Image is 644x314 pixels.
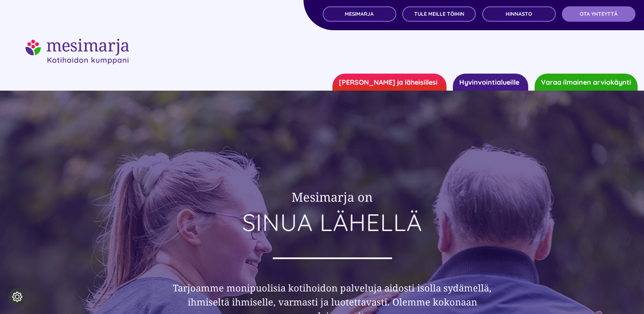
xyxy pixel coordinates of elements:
button: Evästeasetukset [9,288,26,305]
span: TULE MEILLE TÖIHIN [414,11,464,17]
span: OTA YHTEYTTÄ [580,11,618,17]
a: Hinnasto [482,6,556,22]
a: Hyvinvointialueille [453,74,528,91]
a: MESIMARJA [323,6,396,22]
img: mesimarjasi [26,39,129,64]
a: OTA YHTEYTTÄ [562,6,635,22]
a: Varaa ilmainen arviokäynti [535,74,638,91]
a: mesimarjasi [26,37,129,48]
span: MESIMARJA [345,11,374,17]
a: TULE MEILLE TÖIHIN [402,6,476,22]
a: [PERSON_NAME] ja läheisillesi [332,74,447,91]
span: Hinnasto [506,11,532,17]
h2: Mesimarja on [169,189,496,205]
h1: SINUA LÄHELLÄ [169,209,496,236]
